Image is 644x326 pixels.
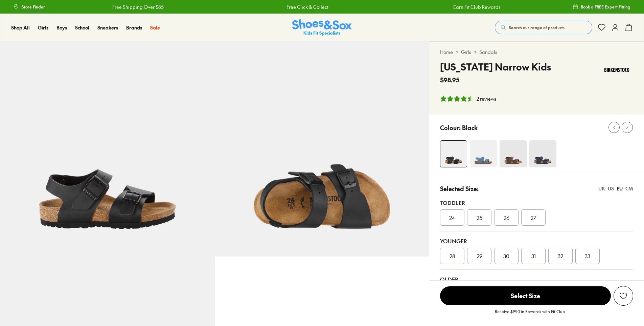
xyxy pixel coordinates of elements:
span: Select Size [440,286,611,305]
span: Sale [150,24,160,31]
span: Store Finder [22,4,45,10]
a: Store Finder [14,1,45,13]
a: Free Click & Collect [284,3,326,11]
img: Vendor logo [601,60,633,80]
span: 29 [477,252,482,260]
h4: [US_STATE] Narrow Kids [440,60,551,74]
a: Sandals [479,48,497,56]
p: Receive $9.90 in Rewards with Fit Club [495,308,565,321]
button: Select Size [440,286,611,306]
a: Book a FREE Expert Fitting [573,1,630,13]
a: Brands [126,24,142,31]
div: US [608,185,614,192]
a: Boys [56,24,67,31]
span: Girls [38,24,48,31]
div: CM [625,185,633,192]
span: Book a FREE Expert Fitting [581,4,630,10]
span: 25 [477,213,482,222]
a: Shop All [11,24,30,31]
span: 33 [585,252,590,260]
span: 26 [504,213,509,222]
span: 27 [531,213,536,222]
a: Girls [461,48,471,56]
span: 32 [558,252,563,260]
span: Boys [56,24,67,31]
span: 24 [449,213,455,222]
a: Shoes & Sox [292,19,352,36]
a: Free Shipping Over $85 [110,3,161,11]
a: Girls [38,24,48,31]
span: 28 [450,252,455,260]
button: Add to Wishlist [614,286,633,306]
img: 5_1 [500,140,527,167]
div: > > [440,48,633,56]
a: Sale [150,24,160,31]
span: 31 [531,252,536,260]
div: Older [440,275,633,283]
button: Search our range of products [495,21,592,34]
div: Younger [440,237,633,245]
img: SNS_Logo_Responsive.svg [292,19,352,36]
div: 2 reviews [477,95,496,102]
img: 5_1 [529,140,556,167]
p: Colour: [440,123,461,132]
span: 30 [503,252,509,260]
span: $98.95 [440,75,459,84]
span: Sneakers [97,24,118,31]
p: Selected Size: [440,184,479,193]
div: Toddler [440,199,633,207]
div: UK [598,185,605,192]
a: Home [440,48,453,56]
p: Black [462,123,478,132]
img: 4-517788_1 [470,140,497,167]
span: Search our range of products [509,24,565,30]
a: School [75,24,89,31]
button: 4.5 stars, 2 ratings [440,95,496,102]
span: Brands [126,24,142,31]
span: Shop All [11,24,30,31]
span: School [75,24,89,31]
a: Earn Fit Club Rewards [451,3,498,11]
img: 5-199271_1 [215,41,430,257]
img: 4-199270_1 [440,141,467,167]
a: Sneakers [97,24,118,31]
div: EU [617,185,623,192]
